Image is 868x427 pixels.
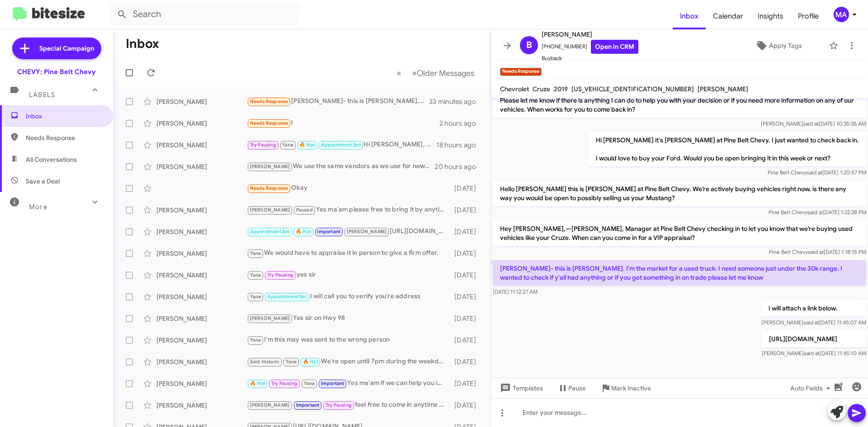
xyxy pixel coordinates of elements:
[611,380,651,396] span: Mark Inactive
[250,142,276,148] span: Try Pausing
[533,85,550,93] span: Cruze
[791,3,826,29] a: Profile
[554,85,568,93] span: 2019
[26,177,60,186] span: Save a Deal
[267,294,307,300] span: Appointment Set
[750,3,791,29] span: Insights
[126,37,159,51] h1: Inbox
[109,4,299,25] input: Search
[450,357,483,366] div: [DATE]
[500,85,529,93] span: Chevrolet
[783,380,841,396] button: Auto Fields
[247,270,450,280] div: yes sir
[286,359,297,365] span: Yana
[493,181,866,206] p: Hello [PERSON_NAME] this is [PERSON_NAME] at Pine Belt Chevy. We’re actively buying vehicles righ...
[271,380,297,386] span: Try Pausing
[450,314,483,323] div: [DATE]
[156,336,247,345] div: [PERSON_NAME]
[417,68,474,78] span: Older Messages
[491,380,550,396] button: Templates
[542,54,638,63] span: Buyback
[498,380,543,396] span: Templates
[156,357,247,366] div: [PERSON_NAME]
[247,378,450,389] div: Yes ma'am if we can help you in any way please let us know
[325,402,352,408] span: Try Pausing
[450,271,483,280] div: [DATE]
[593,380,658,396] button: Mark Inactive
[769,209,866,216] span: Pine Belt Chevy [DATE] 1:22:28 PM
[803,319,819,326] span: said at
[29,203,47,211] span: More
[436,141,483,150] div: 18 hours ago
[762,331,866,347] p: [URL][DOMAIN_NAME]
[247,400,450,410] div: feel free to come in anytime that works for you
[156,162,247,171] div: [PERSON_NAME]
[12,38,101,59] a: Special Campaign
[156,379,247,388] div: [PERSON_NAME]
[761,120,866,127] span: [PERSON_NAME] [DATE] 10:35:35 AM
[26,112,103,121] span: Inbox
[493,260,866,286] p: [PERSON_NAME]- this is [PERSON_NAME]. I'm the market for a used truck. I need someone just under ...
[589,132,866,166] p: Hi [PERSON_NAME] it's [PERSON_NAME] at Pine Belt Chevy. I just wanted to check back in. I would l...
[247,118,439,128] div: l
[706,3,750,29] a: Calendar
[493,288,538,295] span: [DATE] 11:12:27 AM
[834,7,849,22] div: MA
[500,68,542,76] small: Needs Response
[247,335,450,345] div: I'm this may was sent to the wrong person
[450,379,483,388] div: [DATE]
[790,380,834,396] span: Auto Fields
[304,380,315,386] span: Yana
[526,38,532,52] span: B
[698,85,748,93] span: [PERSON_NAME]
[450,206,483,215] div: [DATE]
[250,337,261,343] span: Yana
[156,206,247,215] div: [PERSON_NAME]
[303,359,318,365] span: 🔥 Hot
[808,249,824,255] span: said at
[434,162,483,171] div: 20 hours ago
[391,64,407,82] button: Previous
[250,229,290,235] span: Appointment Set
[247,140,436,150] div: Hi [PERSON_NAME], did you get all the information you needed from [PERSON_NAME]
[267,272,293,278] span: Try Pausing
[156,292,247,301] div: [PERSON_NAME]
[247,357,450,367] div: We're open until 7pm during the weekday and 5pm on the weekends please feel free to come by when ...
[247,183,450,193] div: Okay
[568,380,586,396] span: Pause
[542,29,638,40] span: [PERSON_NAME]
[250,99,288,104] span: Needs Response
[769,249,866,255] span: Pine Belt Chevy [DATE] 1:18:15 PM
[450,292,483,301] div: [DATE]
[250,315,290,321] span: [PERSON_NAME]
[803,120,819,127] span: said at
[250,164,290,169] span: [PERSON_NAME]
[282,142,293,148] span: Yana
[156,249,247,258] div: [PERSON_NAME]
[768,169,866,176] span: Pine Belt Chevy [DATE] 1:20:57 PM
[247,248,450,258] div: We would have to appraise it in person to give a firm offer.
[439,119,483,128] div: 2 hours ago
[296,229,311,235] span: 🔥 Hot
[392,64,480,82] nav: Page navigation example
[412,67,417,79] span: »
[673,3,706,29] a: Inbox
[250,120,288,126] span: Needs Response
[156,97,247,106] div: [PERSON_NAME]
[396,67,401,79] span: «
[250,272,261,278] span: Yana
[156,314,247,323] div: [PERSON_NAME]
[247,161,434,172] div: We use the same vendors as we use for new vehicles
[542,40,638,54] span: [PHONE_NUMBER]
[450,184,483,193] div: [DATE]
[156,227,247,236] div: [PERSON_NAME]
[247,96,429,107] div: [PERSON_NAME]- this is [PERSON_NAME]. I'm the market for a used truck. I need someone just under ...
[26,133,103,142] span: Needs Response
[550,380,593,396] button: Pause
[247,226,450,237] div: [URL][DOMAIN_NAME]
[29,91,55,99] span: Labels
[826,7,858,22] button: MA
